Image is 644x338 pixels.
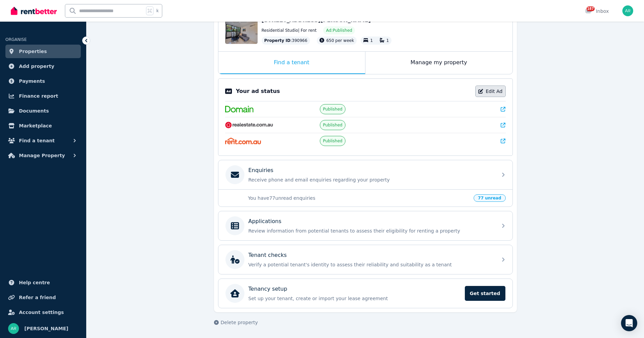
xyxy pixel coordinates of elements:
span: Add property [19,62,54,70]
p: You have 77 unread enquiries [248,195,470,201]
p: Enquiries [248,166,273,174]
span: [PERSON_NAME] [24,324,68,333]
div: : 390966 [262,37,310,45]
span: Refer a friend [19,293,56,301]
img: Alejandra Reyes [8,323,19,334]
div: Open Intercom Messenger [621,315,637,331]
a: Tenant checksVerify a potential tenant's identity to assess their reliability and suitability as ... [218,245,512,274]
img: RealEstate.com.au [225,122,273,128]
span: Property ID [264,38,291,43]
div: Find a tenant [218,52,365,74]
p: Review information from potential tenants to assess their eligibility for renting a property [248,227,493,234]
a: ApplicationsReview information from potential tenants to assess their eligibility for renting a p... [218,211,512,240]
span: Published [323,106,342,112]
img: RentBetter [11,6,57,16]
div: Manage my property [365,52,512,74]
a: Add property [5,59,81,73]
p: Tenancy setup [248,285,287,293]
span: Finance report [19,92,58,100]
a: Account settings [5,306,81,319]
p: Your ad status [236,87,280,95]
img: Rent.com.au [225,138,261,144]
p: Set up your tenant, create or import your lease agreement [248,295,461,302]
span: Get started [465,286,505,301]
span: Account settings [19,308,64,316]
span: 1 [370,38,373,43]
span: 650 per week [326,38,354,43]
span: 187 [587,6,595,11]
a: Help centre [5,276,81,289]
a: Finance report [5,89,81,103]
a: Marketplace [5,119,81,132]
p: Verify a potential tenant's identity to assess their reliability and suitability as a tenant [248,261,493,268]
span: Documents [19,107,49,115]
span: Help centre [19,279,50,287]
img: Alejandra Reyes [622,5,633,16]
span: Published [323,122,342,128]
a: Documents [5,104,81,118]
button: Delete property [214,319,258,326]
p: Tenant checks [248,251,287,259]
span: Manage Property [19,151,65,160]
a: Tenancy setupSet up your tenant, create or import your lease agreementGet started [218,279,512,308]
span: 77 unread [474,194,506,202]
span: Find a tenant [19,137,55,145]
p: Applications [248,217,282,225]
span: Payments [19,77,45,85]
div: Inbox [585,8,609,15]
span: Marketplace [19,122,52,130]
a: Payments [5,74,81,88]
a: Refer a friend [5,291,81,304]
span: 1 [386,38,389,43]
button: Find a tenant [5,134,81,147]
span: ORGANISE [5,37,27,42]
img: Domain.com.au [225,106,254,113]
p: Receive phone and email enquiries regarding your property [248,176,493,183]
span: k [156,8,159,14]
span: Delete property [221,319,258,326]
span: Published [323,138,342,144]
button: Manage Property [5,149,81,162]
span: Properties [19,47,47,55]
span: Ad: Published [326,28,352,33]
a: EnquiriesReceive phone and email enquiries regarding your property [218,160,512,189]
a: Edit Ad [475,86,506,97]
a: Properties [5,45,81,58]
span: Residential Studio | For rent [262,28,317,33]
